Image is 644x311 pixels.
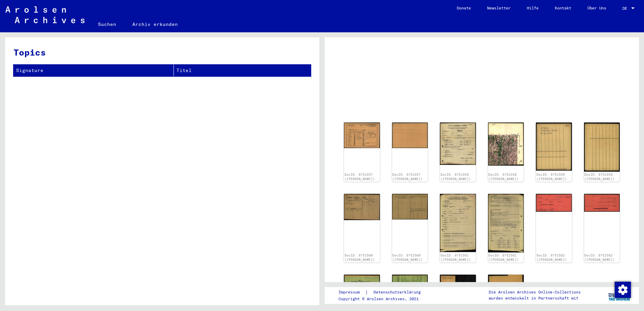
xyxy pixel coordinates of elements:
img: 001.jpg [536,123,572,171]
a: DocID: 6751562 ([PERSON_NAME]) [537,253,567,262]
img: 002.jpg [584,194,620,212]
a: DocID: 6751558 ([PERSON_NAME]) [441,173,471,181]
p: wurden entwickelt in Partnerschaft mit [489,295,581,301]
img: 001.jpg [536,194,572,211]
div: | [339,289,429,296]
img: Arolsen_neg.svg [5,6,85,23]
p: Die Arolsen Archives Online-Collections [489,289,581,295]
a: DocID: 6751560 ([PERSON_NAME]) [345,253,375,262]
img: 001.jpg [344,275,380,301]
img: 001.jpg [440,194,476,252]
span: DE [622,6,630,11]
h3: Topics [13,46,311,59]
th: Titel [174,65,311,76]
a: DocID: 6751559 ([PERSON_NAME]) [537,173,567,181]
img: 002.jpg [488,275,524,311]
img: Zustimmung ändern [615,282,631,298]
img: 001.jpg [344,194,380,220]
a: Impressum [339,289,365,296]
a: DocID: 6751558 ([PERSON_NAME]) [488,173,519,181]
a: DocID: 6751559 ([PERSON_NAME]) [584,173,615,181]
a: Suchen [90,16,124,32]
p: Copyright © Arolsen Archives, 2021 [339,296,429,302]
a: Datenschutzerklärung [368,289,429,296]
a: Archiv erkunden [124,16,186,32]
img: 002.jpg [392,275,428,301]
th: Signature [13,65,174,76]
a: DocID: 6751561 ([PERSON_NAME]) [441,253,471,262]
img: 001.jpg [440,123,476,165]
a: DocID: 6751557 ([PERSON_NAME]) [392,173,423,181]
a: DocID: 6751562 ([PERSON_NAME]) [584,253,615,262]
a: DocID: 6751561 ([PERSON_NAME]) [488,253,519,262]
img: yv_logo.png [607,287,632,304]
img: 002.jpg [392,123,428,148]
img: 002.jpg [488,123,524,166]
img: 002.jpg [392,194,428,219]
img: 002.jpg [488,194,524,252]
img: 001.jpg [344,123,380,148]
img: 002.jpg [584,123,620,172]
a: DocID: 6751560 ([PERSON_NAME]) [392,253,423,262]
a: DocID: 6751557 ([PERSON_NAME]) [345,173,375,181]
